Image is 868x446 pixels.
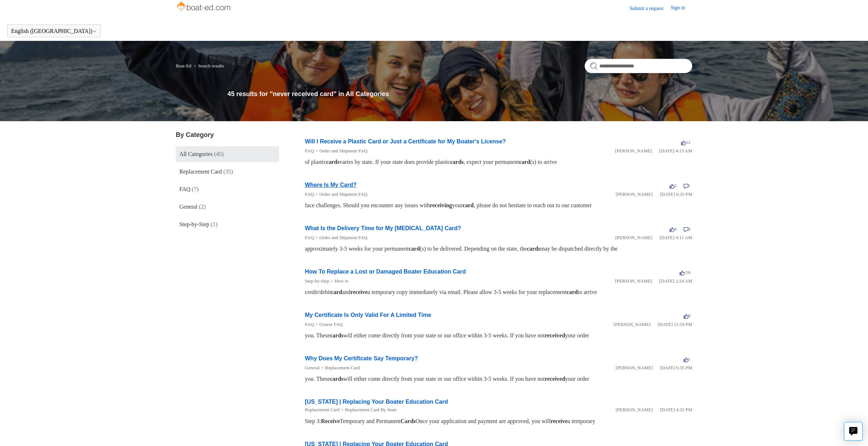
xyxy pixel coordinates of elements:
span: Replacement Card [179,169,222,175]
em: cards [326,159,339,165]
a: [US_STATE] | Replacing Your Boater Education Card [305,399,448,405]
a: Submit a request [630,5,671,12]
h3: By Category [176,130,279,140]
a: Order and Shipment FAQ [319,191,367,197]
div: you. These will either come directly from your state or our office within 3-5 weeks. If you have ... [305,375,692,383]
a: Why Does My Certificate Say Temporary? [305,355,418,361]
a: Order and Shipment FAQ [319,148,367,153]
div: Step 3: Temporary and Permanent Once your application and payment are approved, you will a temporary [305,417,692,426]
li: [PERSON_NAME] [613,321,650,328]
li: [PERSON_NAME] [615,147,652,155]
span: 2 [670,183,677,188]
a: Replacement Card [325,365,359,370]
span: 1 [684,356,691,362]
span: 1 [684,183,691,188]
em: card [463,202,474,208]
li: [PERSON_NAME] [615,364,652,371]
span: (35) [223,169,233,175]
li: [PERSON_NAME] [615,277,652,285]
li: [PERSON_NAME] [615,191,652,198]
a: Order and Shipment FAQ [319,235,367,240]
span: 8 [684,313,691,318]
li: Course FAQ [314,321,343,328]
li: FAQ [305,321,314,328]
li: FAQ [305,191,314,198]
em: Receive [321,418,340,424]
a: General (2) [176,199,279,215]
a: FAQ [305,322,314,327]
span: FAQ [179,186,190,192]
a: General [305,365,320,370]
li: General [305,364,320,371]
li: FAQ [305,147,314,155]
time: 03/11/2022, 02:24 [659,278,692,284]
a: My Certificate Is Only Valid For A Limited Time [305,312,431,318]
li: Replacement Card [320,364,360,371]
span: (45) [214,151,224,157]
div: face challenges. Should you encounter any issues with your , please do not hesitate to reach out ... [305,201,692,210]
span: General [179,204,198,210]
h1: 45 results for "never received card" in All Categories [227,89,692,99]
a: How To Replace a Lost or Damaged Boater Education Card [305,269,466,275]
time: 01/05/2024, 18:35 [660,191,692,197]
em: receive [350,289,368,295]
a: Course FAQ [319,322,343,327]
a: Step-by-Step (1) [176,217,279,232]
span: Step-by-Step [179,221,209,227]
li: Boat-Ed [176,63,193,68]
a: FAQ [305,235,314,240]
a: What Is the Delivery Time for My [MEDICAL_DATA] Card? [305,225,461,231]
a: FAQ (7) [176,181,279,197]
em: card [409,246,420,252]
a: All Categories (45) [176,146,279,162]
li: [PERSON_NAME] [615,234,652,241]
a: Replacement Card [305,407,339,412]
em: card [567,289,578,295]
em: Cards [401,418,416,424]
li: Order and Shipment FAQ [314,191,367,198]
li: [PERSON_NAME] [615,406,652,413]
span: 12 [681,139,690,145]
a: Boat-Ed [176,63,191,68]
time: 01/05/2024, 18:35 [660,365,692,370]
li: Step-by-Step [305,277,329,285]
a: Sign in [671,4,692,13]
time: 03/14/2022, 04:11 [660,235,692,240]
a: FAQ [305,191,314,197]
em: receive [551,418,568,424]
span: (2) [199,204,206,210]
div: of plastic varies by state. If your state does provide plastic , expect your permanent (s) to arrive [305,158,692,166]
a: How to [335,278,349,284]
span: 3 [684,226,691,232]
em: cards [330,332,343,338]
time: 03/16/2022, 04:13 [659,148,692,153]
a: Where Is My Card? [305,182,357,188]
li: Replacement Card By State [339,406,396,413]
em: card [331,289,342,295]
em: card [519,159,530,165]
li: Order and Shipment FAQ [314,234,367,241]
li: Replacement Card [305,406,339,413]
input: Search [585,59,692,73]
em: receiving [430,202,452,208]
time: 05/21/2024, 16:32 [660,407,692,412]
li: Search results [193,63,224,68]
button: Live chat [844,422,863,441]
em: cards [450,159,463,165]
div: approximately 3-5 weeks for your permanent (s) to be delivered. Depending on the state, the may b... [305,245,692,253]
div: you. These will either come directly from your state or our office within 3-5 weeks. If you have ... [305,331,692,340]
a: Step-by-Step [305,278,329,284]
button: English ([GEOGRAPHIC_DATA]) [11,28,97,34]
span: 4 [670,226,677,232]
a: Will I Receive a Plastic Card or Just a Certificate for My Boater's License? [305,138,506,144]
li: FAQ [305,234,314,241]
em: cards [330,376,343,382]
a: FAQ [305,148,314,153]
div: credit/debit and a temporary copy immediately via email. Please allow 3-5 weeks for your replacem... [305,288,692,296]
li: Order and Shipment FAQ [314,147,367,155]
em: received [545,376,565,382]
em: received [545,332,565,338]
span: -56 [680,270,690,275]
li: How to [329,277,349,285]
